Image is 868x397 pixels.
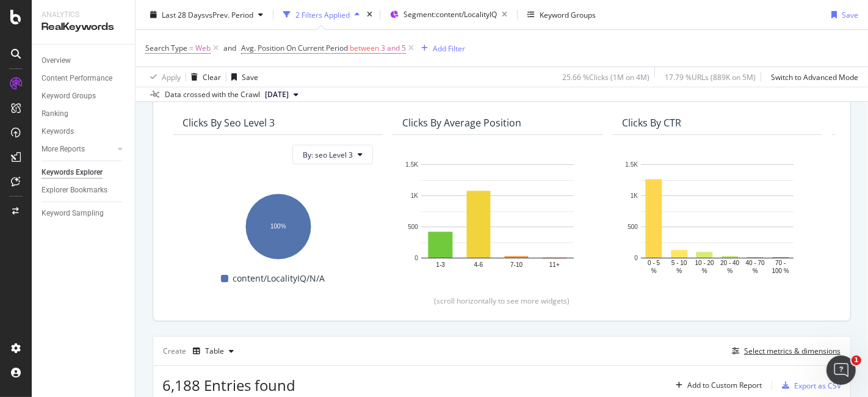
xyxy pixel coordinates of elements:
[402,158,593,275] svg: A chart.
[671,260,687,267] text: 5 - 10
[562,71,649,82] div: 25.66 % Clicks ( 1M on 4M )
[622,158,812,275] svg: A chart.
[42,54,126,67] a: Overview
[746,260,765,267] text: 40 - 70
[826,355,856,385] iframe: Intercom live chat
[651,268,657,274] text: %
[414,255,418,261] text: 0
[631,192,638,199] text: 1K
[381,40,406,57] span: 3 and 5
[42,107,68,120] div: Ranking
[665,71,756,82] div: 17.79 % URLs ( 889K on 5M )
[42,90,126,103] a: Keyword Groups
[165,89,260,100] div: Data crossed with the Crawl
[720,260,740,267] text: 20 - 40
[42,184,126,197] a: Explorer Bookmarks
[648,260,660,267] text: 0 - 5
[385,5,512,24] button: Segment:content/LocalityIQ
[226,67,258,87] button: Save
[162,71,181,82] div: Apply
[205,348,224,355] div: Table
[163,341,239,361] div: Create
[42,72,126,85] a: Content Performance
[403,9,497,20] span: Segment: content/LocalityIQ
[188,341,239,361] button: Table
[205,9,253,20] span: vs Prev. Period
[771,71,858,82] div: Switch to Advanced Mode
[523,5,601,24] button: Keyword Groups
[753,268,758,274] text: %
[42,207,104,220] div: Keyword Sampling
[42,20,125,34] div: RealKeywords
[695,260,715,267] text: 10 - 20
[242,71,258,82] div: Save
[727,268,732,274] text: %
[549,262,560,269] text: 11+
[162,375,295,395] span: 6,188 Entries found
[540,9,596,20] div: Keyword Groups
[42,107,126,120] a: Ranking
[42,90,96,103] div: Keyword Groups
[42,10,125,20] div: Analytics
[411,192,419,199] text: 1K
[145,67,181,87] button: Apply
[295,9,350,20] div: 2 Filters Applied
[671,376,762,395] button: Add to Custom Report
[852,355,861,365] span: 1
[634,255,638,261] text: 0
[627,224,638,230] text: 500
[223,43,236,53] div: and
[265,89,289,100] span: 2025 Sep. 1st
[195,40,211,57] span: Web
[777,376,841,395] button: Export as CSV
[241,43,348,53] span: Avg. Position On Current Period
[474,262,483,269] text: 4-6
[772,268,789,274] text: 100 %
[303,150,353,160] span: By: seo Level 3
[842,9,858,20] div: Save
[42,143,114,156] a: More Reports
[408,224,418,230] text: 500
[676,268,682,274] text: %
[145,5,268,24] button: Last 28 DaysvsPrev. Period
[350,43,379,53] span: between
[42,166,103,179] div: Keywords Explorer
[42,143,85,156] div: More Reports
[183,188,373,261] svg: A chart.
[42,166,126,179] a: Keywords Explorer
[794,381,841,391] div: Export as CSV
[168,296,836,306] div: (scroll horizontally to see more widgets)
[687,382,762,389] div: Add to Custom Report
[278,5,364,24] button: 2 Filters Applied
[292,145,373,164] button: By: seo Level 3
[510,262,523,269] text: 7-10
[416,41,465,56] button: Add Filter
[186,67,221,87] button: Clear
[223,42,236,54] button: and
[826,5,858,24] button: Save
[622,117,681,129] div: Clicks By CTR
[436,262,445,269] text: 1-3
[727,344,841,359] button: Select metrics & dimensions
[42,72,112,85] div: Content Performance
[364,9,375,21] div: times
[233,271,325,286] span: content/LocalityIQ/N/A
[183,117,275,129] div: Clicks By seo Level 3
[744,346,841,356] div: Select metrics & dimensions
[42,54,71,67] div: Overview
[775,260,786,267] text: 70 -
[260,87,303,102] button: [DATE]
[189,43,193,53] span: =
[405,161,418,168] text: 1.5K
[42,125,126,138] a: Keywords
[42,207,126,220] a: Keyword Sampling
[433,43,465,53] div: Add Filter
[42,184,107,197] div: Explorer Bookmarks
[402,117,521,129] div: Clicks By Average Position
[766,67,858,87] button: Switch to Advanced Mode
[203,71,221,82] div: Clear
[162,9,205,20] span: Last 28 Days
[42,125,74,138] div: Keywords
